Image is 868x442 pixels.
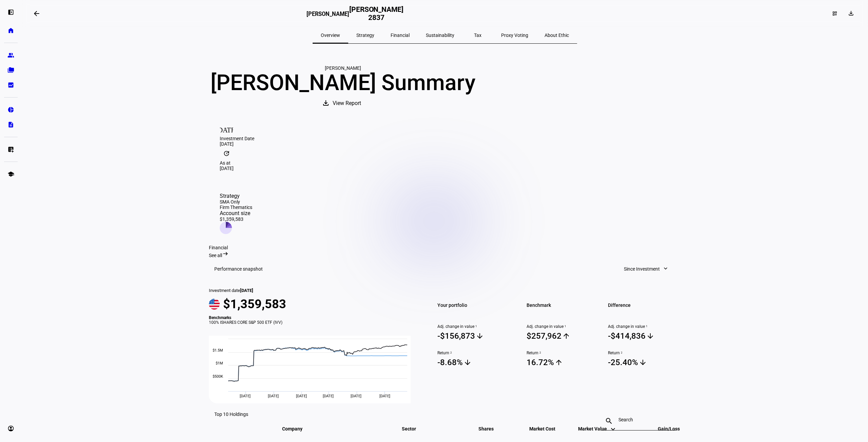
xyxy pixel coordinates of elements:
span: -$414,836 [608,331,681,341]
input: Search [618,417,658,422]
span: Overview [321,33,340,38]
div: Account size [220,210,252,216]
span: -25.40% [608,357,681,367]
eth-mat-symbol: left_panel_open [7,9,14,16]
a: group [4,48,18,62]
span: Sustainability [426,33,454,38]
span: Adj. change in value [437,324,510,329]
div: Strategy [220,193,252,199]
div: [PERSON_NAME] Summary [209,71,477,95]
div: Benchmarks [209,315,418,320]
mat-icon: arrow_upward [555,358,563,366]
span: 16.72% [527,357,599,367]
span: Company [282,426,313,432]
sup: 2 [620,351,623,355]
span: -8.68% [437,357,510,367]
a: bid_landscape [4,78,18,92]
span: Return [608,351,681,355]
span: $257,962 [527,331,599,341]
span: Gain/Loss [648,426,680,432]
span: [DATE] [240,394,251,398]
mat-icon: arrow_right_alt [222,250,229,257]
sup: 1 [645,324,648,329]
span: Market Value [578,426,617,432]
mat-icon: arrow_downward [646,332,654,340]
eth-mat-symbol: description [7,121,14,128]
h3: Performance snapshot [214,266,263,272]
a: pie_chart [4,103,18,117]
div: Financial [209,245,681,250]
mat-icon: keyboard_arrow_down [609,425,617,433]
span: Adj. change in value [608,324,681,329]
sup: 1 [564,324,566,329]
div: 100% ISHARES CORE S&P 500 ETF (IVV) [209,320,418,325]
span: Shares [468,426,494,432]
span: Your portfolio [437,300,510,310]
div: SMA Only [220,199,252,205]
div: As at [220,160,670,166]
span: Financial [391,33,410,38]
span: Benchmark [527,300,599,310]
div: Firm Thematics [220,205,252,210]
span: View Report [333,95,361,111]
span: [DATE] [268,394,279,398]
span: Since Investment [624,262,660,276]
span: Proxy Voting [501,33,528,38]
eth-mat-symbol: group [7,52,14,59]
span: Market Cost [519,426,555,432]
mat-icon: [DATE] [220,122,233,136]
text: $1.5M [213,348,223,353]
a: folder_copy [4,63,18,77]
sup: 2 [538,351,541,355]
mat-icon: expand_more [662,265,669,272]
div: [DATE] [220,166,670,171]
mat-icon: download [322,99,330,107]
mat-icon: arrow_downward [463,358,472,366]
span: About Ethic [545,33,569,38]
eth-mat-symbol: school [7,171,14,177]
span: Adj. change in value [527,324,599,329]
div: [PERSON_NAME] [209,65,477,71]
span: Difference [608,300,681,310]
sup: 2 [449,351,452,355]
mat-icon: arrow_downward [476,332,484,340]
span: [DATE] [240,288,253,293]
text: $1M [216,361,223,365]
span: See all [209,253,222,258]
mat-icon: download [848,10,854,17]
span: Strategy [356,33,374,38]
mat-icon: search [601,417,617,425]
button: View Report [315,95,371,111]
mat-icon: update [220,147,233,160]
eth-data-table-title: Top 10 Holdings [214,412,248,417]
mat-icon: arrow_upward [562,332,570,340]
span: [DATE] [323,394,334,398]
div: -$156,873 [437,331,475,341]
eth-mat-symbol: list_alt_add [7,146,14,153]
eth-mat-symbol: home [7,27,14,34]
mat-icon: arrow_downward [639,358,647,366]
span: [DATE] [296,394,307,398]
a: description [4,118,18,131]
h3: [PERSON_NAME] [307,11,349,21]
div: Investment Date [220,136,670,141]
div: [DATE] [220,141,670,147]
eth-mat-symbol: folder_copy [7,67,14,73]
sup: 1 [474,324,477,329]
span: Return [527,351,599,355]
div: $1,359,583 [220,216,252,222]
div: Investment date [209,288,418,293]
span: Tax [474,33,481,38]
mat-icon: arrow_backwards [33,9,41,18]
button: Since Investment [617,262,675,276]
span: [DATE] [379,394,390,398]
a: home [4,24,18,37]
mat-icon: dashboard_customize [832,11,837,16]
span: Sector [397,426,421,432]
h2: [PERSON_NAME] 2837 [349,5,403,22]
span: Return [437,351,510,355]
span: [DATE] [351,394,361,398]
eth-mat-symbol: pie_chart [7,106,14,113]
eth-mat-symbol: bid_landscape [7,82,14,88]
span: $1,359,583 [223,297,286,311]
